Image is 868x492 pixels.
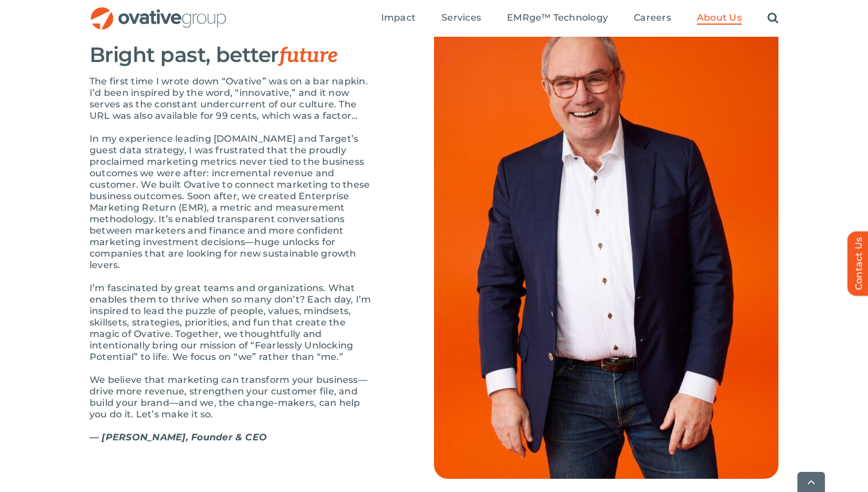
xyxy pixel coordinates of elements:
span: Careers [634,12,671,24]
strong: — [PERSON_NAME], Founder & CEO [90,432,267,443]
span: Services [441,12,481,24]
a: EMRge™ Technology [507,12,608,25]
a: OG_Full_horizontal_RGB [90,6,227,17]
span: future [279,43,338,68]
a: Careers [634,12,671,25]
a: Services [441,12,481,25]
a: Impact [381,12,416,25]
p: The first time I wrote down “Ovative” was on a bar napkin. I’d been inspired by the word, “innova... [90,76,377,122]
p: In my experience leading [DOMAIN_NAME] and Target’s guest data strategy, I was frustrated that th... [90,133,377,271]
span: Impact [381,12,416,24]
img: About Us – Our Story [434,9,778,479]
p: I’m fascinated by great teams and organizations. What enables them to thrive when so many don’t? ... [90,282,377,363]
a: Search [768,12,778,25]
a: About Us [697,12,742,25]
span: EMRge™ Technology [507,12,608,24]
span: About Us [697,12,742,24]
p: We believe that marketing can transform your business—drive more revenue, strengthen your custome... [90,374,377,420]
h3: Bright past, better [90,43,377,67]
